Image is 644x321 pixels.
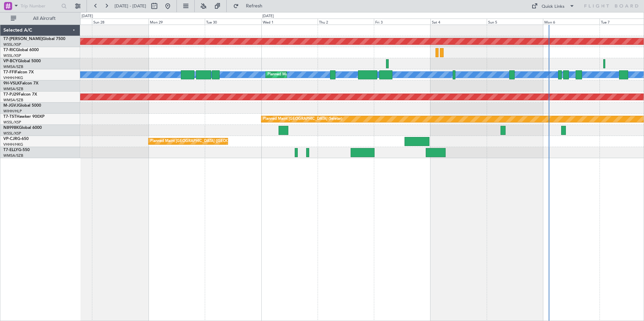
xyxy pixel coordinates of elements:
[3,59,41,63] a: VP-BCYGlobal 5000
[230,1,270,11] button: Refresh
[3,115,44,119] a: T7-TSTHawker 900XP
[3,81,38,85] a: 9H-VSLKFalcon 7X
[3,153,23,158] a: WMSA/SZB
[3,104,18,108] span: M-JGVJ
[3,64,23,69] a: WMSA/SZB
[3,75,23,80] a: VHHH/HKG
[3,93,19,97] span: T7-PJ29
[3,48,16,52] span: T7-RIC
[3,120,21,125] a: WSSL/XSP
[487,19,543,25] div: Sun 5
[262,13,274,19] div: [DATE]
[3,86,23,92] a: WMSA/SZB
[205,19,261,25] div: Tue 30
[542,3,565,10] div: Quick Links
[3,98,23,103] a: WMSA/SZB
[3,148,18,152] span: T7-ELLY
[3,137,17,141] span: VP-CJR
[3,37,42,41] span: T7-[PERSON_NAME]
[528,1,578,11] button: Quick Links
[92,19,148,25] div: Sun 28
[3,148,30,152] a: T7-ELLYG-550
[3,126,42,130] a: N8998KGlobal 6000
[240,4,268,8] span: Refresh
[3,48,39,52] a: T7-RICGlobal 6000
[263,114,342,124] div: Planned Maint [GEOGRAPHIC_DATA] (Seletar)
[3,142,23,147] a: VHHH/HKG
[3,109,22,114] a: WIHH/HLP
[150,136,263,146] div: Planned Maint [GEOGRAPHIC_DATA] ([GEOGRAPHIC_DATA] Intl)
[18,16,71,21] span: All Aircraft
[3,81,20,85] span: 9H-VSLK
[261,19,318,25] div: Wed 1
[3,59,18,63] span: VP-BCY
[543,19,599,25] div: Mon 6
[3,70,15,74] span: T7-FFI
[430,19,487,25] div: Sat 4
[3,104,41,108] a: M-JGVJGlobal 5000
[374,19,430,25] div: Fri 3
[3,93,37,97] a: T7-PJ29Falcon 7X
[3,131,21,136] a: WSSL/XSP
[3,37,65,41] a: T7-[PERSON_NAME]Global 7500
[267,70,374,80] div: Planned Maint [GEOGRAPHIC_DATA] ([GEOGRAPHIC_DATA])
[3,126,19,130] span: N8998K
[3,115,17,119] span: T7-TST
[3,42,21,47] a: WSSL/XSP
[3,137,29,141] a: VP-CJRG-650
[3,53,21,58] a: WSSL/XSP
[3,70,34,74] a: T7-FFIFalcon 7X
[82,13,93,19] div: [DATE]
[7,13,73,24] button: All Aircraft
[149,19,205,25] div: Mon 29
[115,3,146,9] span: [DATE] - [DATE]
[318,19,374,25] div: Thu 2
[21,1,59,11] input: Trip Number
